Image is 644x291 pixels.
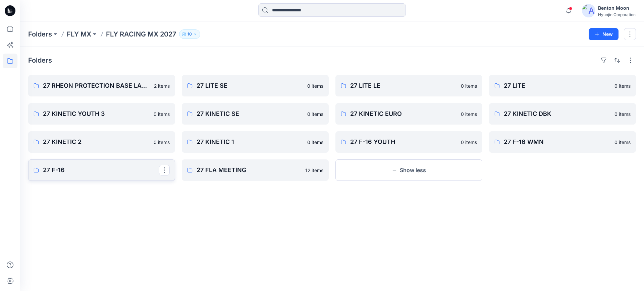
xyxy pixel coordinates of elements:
p: 0 items [307,82,323,89]
h4: Folders [28,56,52,64]
button: Show less [335,159,482,181]
p: 27 KINETIC DBK [504,109,610,119]
a: FLY MX [67,29,91,39]
a: 27 FLA MEETING12 items [182,159,329,181]
button: New [589,28,619,40]
a: 27 LITE0 items [489,75,636,96]
a: 27 KINETIC EURO0 items [335,103,482,125]
p: 27 LITE LE [350,81,457,90]
p: 10 [187,30,192,38]
p: FLY RACING MX 2027 [106,29,176,39]
img: avatar [582,4,595,17]
a: 27 KINETIC SE0 items [182,103,329,125]
p: 12 items [305,167,323,174]
button: 10 [179,29,200,39]
a: 27 RHEON PROTECTION BASE LAYER2 items [28,75,175,96]
p: 27 KINETIC 2 [43,137,150,147]
p: 0 items [461,82,477,89]
p: 0 items [154,111,170,118]
div: Benton Moon [598,4,636,12]
p: 27 KINETIC YOUTH 3 [43,109,150,119]
p: 27 KINETIC SE [197,109,303,119]
p: 0 items [307,111,323,118]
a: 27 F-16 WMN0 items [489,131,636,153]
p: 27 F-16 WMN [504,137,610,147]
p: 0 items [461,139,477,146]
a: 27 F-16 [28,159,175,181]
p: 0 items [614,139,631,146]
p: 27 KINETIC EURO [350,109,457,119]
p: 0 items [307,139,323,146]
p: 27 RHEON PROTECTION BASE LAYER [43,81,150,90]
p: 27 F-16 YOUTH [350,137,457,147]
p: 2 items [154,82,170,89]
p: 0 items [614,82,631,89]
a: 27 LITE SE0 items [182,75,329,96]
p: 27 LITE [504,81,610,90]
a: 27 KINETIC YOUTH 30 items [28,103,175,125]
p: 27 LITE SE [197,81,303,90]
a: 27 KINETIC 20 items [28,131,175,153]
a: 27 KINETIC DBK0 items [489,103,636,125]
p: 0 items [154,139,170,146]
p: 0 items [461,111,477,118]
p: 0 items [614,111,631,118]
a: Folders [28,29,52,39]
div: Hyunjin Corporation [598,12,636,17]
p: 27 F-16 [43,165,159,175]
p: 27 FLA MEETING [197,165,301,175]
a: 27 KINETIC 10 items [182,131,329,153]
p: 27 KINETIC 1 [197,137,303,147]
a: 27 F-16 YOUTH0 items [335,131,482,153]
a: 27 LITE LE0 items [335,75,482,96]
